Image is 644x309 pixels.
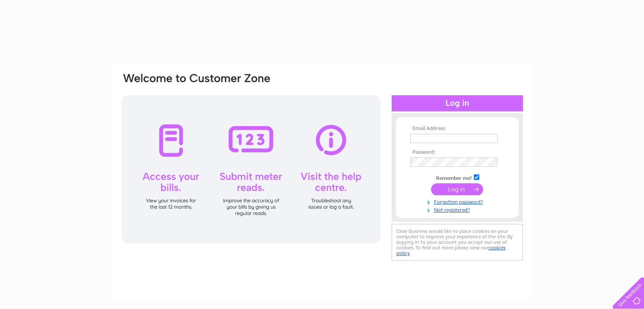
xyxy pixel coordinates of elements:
a: cookies policy [396,245,506,256]
a: Not registered? [410,205,506,213]
a: Forgotten password? [410,197,506,205]
div: Clear Business would like to place cookies on your computer to improve your experience of the sit... [392,224,523,261]
th: Email Address: [408,126,506,132]
td: Remember me? [408,173,506,182]
input: Submit [431,183,483,195]
th: Password: [408,149,506,155]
